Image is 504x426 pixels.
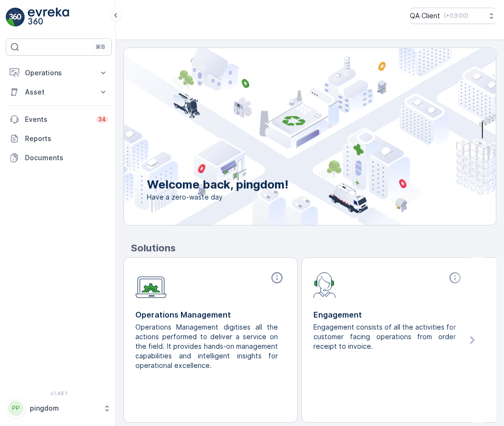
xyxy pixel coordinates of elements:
img: module-icon [135,271,167,298]
p: Documents [25,153,108,163]
p: Solutions [131,241,496,255]
p: Engagement consists of all the activities for customer facing operations from order receipt to in... [313,322,456,351]
p: 34 [98,116,106,123]
img: module-icon [313,271,336,298]
span: Have a zero-waste day [147,192,288,202]
img: city illustration [81,48,496,225]
button: Operations [6,63,112,83]
p: Reports [25,134,108,143]
p: Welcome back, pingdom! [147,177,288,192]
p: Engagement [313,309,464,320]
p: Operations [25,68,93,78]
p: Events [25,115,90,124]
button: Asset [6,83,112,102]
p: pingdom [30,403,98,413]
div: PP [8,401,24,416]
p: Asset [25,87,93,97]
a: Events34 [6,110,112,129]
button: PPpingdom [6,398,112,418]
p: Operations Management digitises all the actions performed to deliver a service on the field. It p... [135,322,278,370]
a: Documents [6,148,112,167]
p: ⌘B [96,43,105,51]
button: QA Client(+03:00) [410,8,496,24]
img: logo_light-DOdMpM7g.png [28,8,69,27]
p: ( +03:00 ) [444,12,468,20]
img: logo [6,8,25,27]
a: Reports [6,129,112,148]
span: v 1.48.1 [6,390,112,396]
p: Operations Management [135,309,286,320]
p: QA Client [410,11,440,21]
